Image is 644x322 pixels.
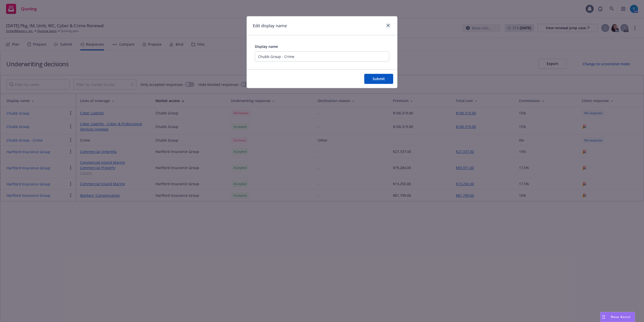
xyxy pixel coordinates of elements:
div: Drag to move [600,312,607,322]
span: Nova Assist [611,315,631,319]
button: Submit [364,74,393,84]
span: Submit [373,76,385,81]
span: Display name [255,44,278,49]
a: close [385,22,391,28]
button: Nova Assist [600,312,635,322]
h1: Edit display name [253,22,287,29]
